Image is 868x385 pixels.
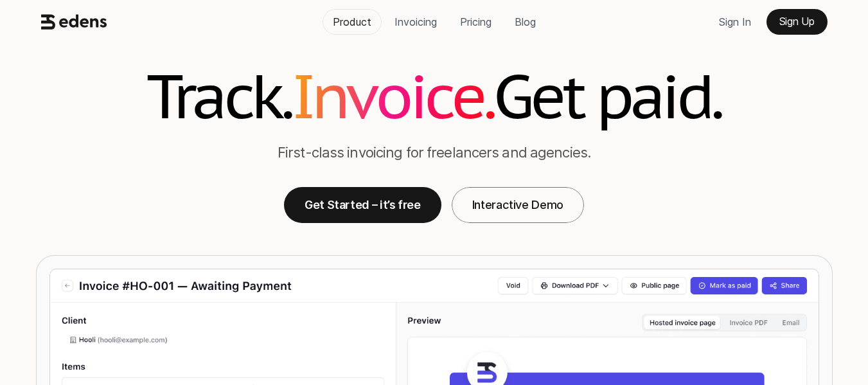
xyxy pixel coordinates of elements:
[493,63,721,128] h1: Get paid.
[146,63,291,128] h1: Track.
[284,56,500,136] span: Invoice.
[460,12,492,31] p: Pricing
[709,9,761,35] a: Sign In
[450,9,502,35] a: Pricing
[719,12,751,31] p: Sign In
[284,187,441,223] a: Get Started – it’s free
[504,9,546,35] a: Blog
[384,9,447,35] a: Invoicing
[305,198,421,211] p: Get Started – it’s free
[323,9,382,35] a: Product
[394,12,437,31] p: Invoicing
[766,9,828,35] a: Sign Up
[278,143,590,161] p: First-class invoicing for freelancers and agencies.
[472,198,563,211] p: Interactive Demo
[333,12,371,31] p: Product
[779,15,815,28] p: Sign Up
[515,12,536,31] p: Blog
